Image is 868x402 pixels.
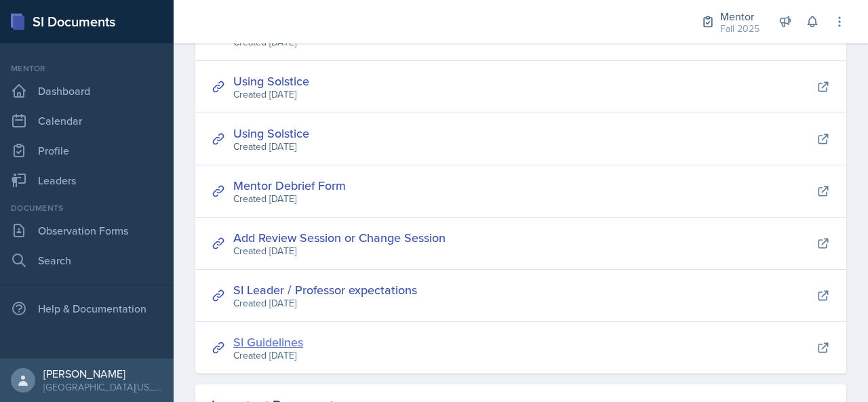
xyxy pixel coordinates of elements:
[720,22,759,36] div: Fall 2025
[5,295,168,322] div: Help & Documentation
[233,334,303,350] a: SI Guidelines
[43,367,163,380] div: [PERSON_NAME]
[233,348,303,363] div: Created [DATE]
[5,137,168,164] a: Profile
[233,281,417,298] a: SI Leader / Professor expectations
[5,247,168,274] a: Search
[233,229,446,246] a: Add Review Session or Change Session
[5,167,168,194] a: Leaders
[233,177,346,194] a: Mentor Debrief Form
[233,192,346,206] div: Created [DATE]
[233,140,309,154] div: Created [DATE]
[233,73,309,89] a: Using Solstice
[43,380,163,394] div: [GEOGRAPHIC_DATA][US_STATE]
[233,244,446,258] div: Created [DATE]
[5,217,168,244] a: Observation Forms
[233,296,417,310] div: Created [DATE]
[233,87,309,102] div: Created [DATE]
[5,62,168,75] div: Mentor
[233,125,309,142] a: Using Solstice
[5,77,168,104] a: Dashboard
[5,202,168,214] div: Documents
[720,8,759,24] div: Mentor
[5,107,168,134] a: Calendar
